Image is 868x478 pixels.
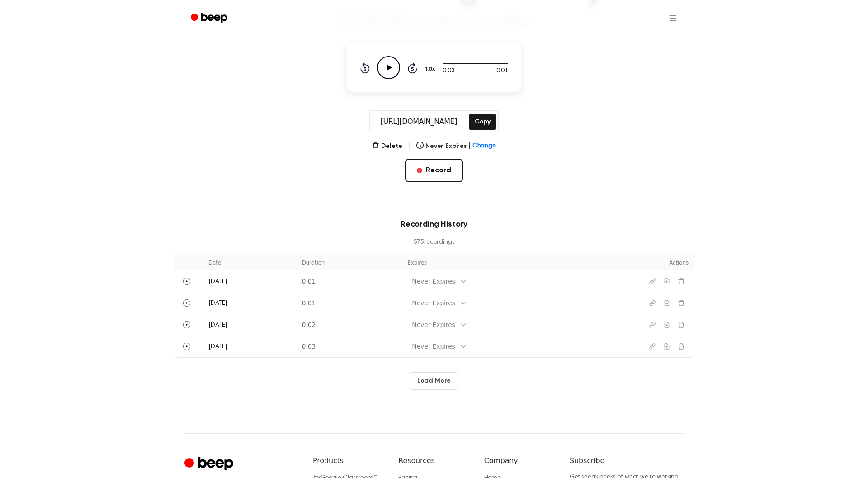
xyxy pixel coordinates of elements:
[410,372,459,390] button: Load More
[674,317,689,332] button: Delete recording
[412,320,455,330] div: Never Expires
[412,298,455,308] div: Never Expires
[405,159,462,182] button: Record
[412,277,455,286] div: Never Expires
[443,66,454,76] span: 0:03
[570,455,684,466] h6: Subscribe
[645,296,660,310] button: Copy link
[313,455,384,466] h6: Products
[208,344,227,350] span: [DATE]
[208,279,227,285] span: [DATE]
[645,274,660,289] button: Copy link
[662,7,684,29] button: Open menu
[660,296,674,310] button: Download recording
[408,141,411,151] span: |
[645,317,660,332] button: Copy link
[179,317,194,332] button: Play
[203,255,296,270] th: Date
[496,66,508,76] span: 0:01
[660,339,674,354] button: Download recording
[425,62,438,77] button: 1.0x
[188,238,680,247] p: 575 recording s
[296,270,402,292] td: 0:01
[296,314,402,336] td: 0:02
[179,339,194,354] button: Play
[416,142,496,151] button: Never Expires|Change
[372,142,402,151] button: Delete
[622,255,694,270] th: Actions
[469,114,496,130] button: Copy
[296,292,402,314] td: 0:01
[179,274,194,289] button: Play
[398,455,469,466] h6: Resources
[472,142,496,151] span: Change
[412,342,455,351] div: Never Expires
[645,339,660,354] button: Copy link
[184,455,236,473] a: Cruip
[674,339,689,354] button: Delete recording
[208,300,227,307] span: [DATE]
[208,322,227,328] span: [DATE]
[660,274,674,289] button: Download recording
[484,455,555,466] h6: Company
[296,255,402,270] th: Duration
[674,296,689,310] button: Delete recording
[402,255,622,270] th: Expires
[296,336,402,357] td: 0:03
[184,9,236,27] a: Beep
[468,142,471,151] span: |
[674,274,689,289] button: Delete recording
[188,218,680,231] h3: Recording History
[179,296,194,310] button: Play
[660,317,674,332] button: Download recording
